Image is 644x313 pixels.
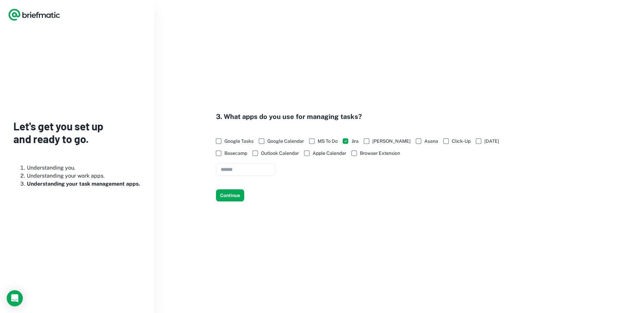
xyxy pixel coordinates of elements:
[8,8,60,21] a: Logo
[7,290,23,306] div: Load Chat
[13,120,141,145] h3: Let's get you set up and ready to go.
[267,137,304,145] span: Google Calendar
[27,172,141,180] li: Understanding your work apps.
[313,149,346,157] span: Apple Calendar
[424,137,438,145] span: Asana
[261,149,299,157] span: Outlook Calendar
[372,137,411,145] span: [PERSON_NAME]
[318,137,338,145] span: MS To Do
[224,149,247,157] span: Basecamp
[216,112,506,122] h4: 3. What apps do you use for managing tasks?
[352,137,359,145] span: Jira
[216,189,244,201] button: Continue
[27,181,140,187] b: Understanding your task management apps.
[360,149,400,157] span: Browser Extension
[27,164,141,172] li: Understanding you.
[224,137,254,145] span: Google Tasks
[484,137,499,145] span: [DATE]
[452,137,471,145] span: Click-Up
